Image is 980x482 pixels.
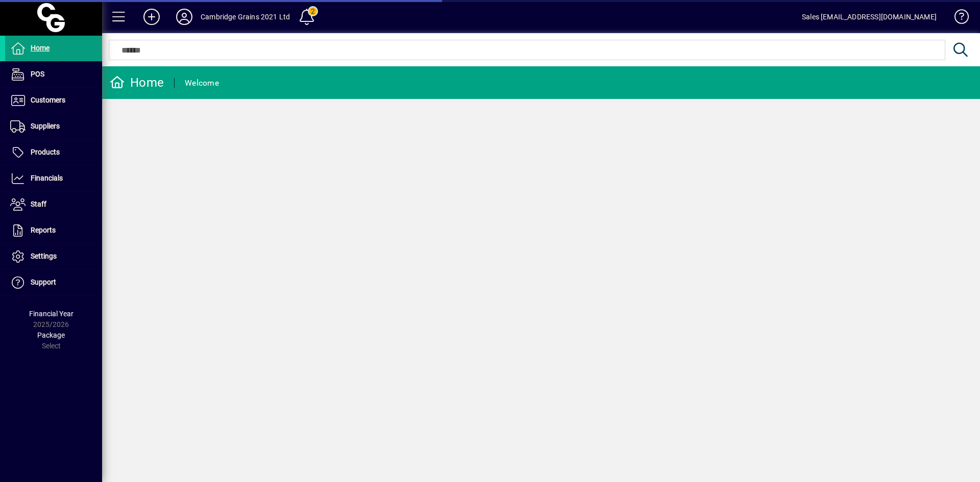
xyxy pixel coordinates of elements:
span: Support [31,278,56,286]
div: Sales [EMAIL_ADDRESS][DOMAIN_NAME] [802,9,937,25]
a: Knowledge Base [947,2,967,35]
a: Staff [5,192,102,217]
a: Products [5,140,102,165]
a: Customers [5,88,102,113]
div: Welcome [185,75,219,91]
span: Customers [31,96,65,104]
span: Settings [31,252,57,260]
a: Suppliers [5,114,102,139]
span: Home [31,44,50,52]
a: POS [5,62,102,87]
button: Add [135,8,168,26]
span: Staff [31,200,46,208]
a: Support [5,270,102,295]
a: Reports [5,218,102,243]
a: Financials [5,166,102,191]
span: Suppliers [31,122,60,130]
span: Financials [31,174,63,182]
span: Package [37,331,65,339]
button: Profile [168,8,201,26]
a: Settings [5,244,102,269]
span: POS [31,70,44,78]
div: Cambridge Grains 2021 Ltd [201,9,290,25]
span: Products [31,148,60,156]
div: Home [110,74,164,91]
span: Financial Year [29,310,73,318]
span: Reports [31,226,56,234]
